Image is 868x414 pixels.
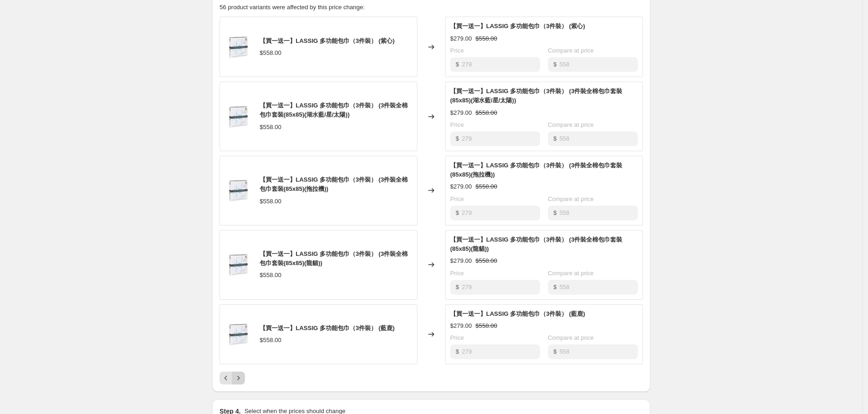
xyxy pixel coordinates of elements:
[553,209,557,216] span: $
[450,270,464,277] span: Price
[220,4,365,11] span: 56 product variants were affected by this price change:
[450,162,622,178] span: 【買一送一】LASSIG 多功能包巾（3件裝） (3件裝全棉包巾套裝(85x85)(拖拉機))
[450,47,464,54] span: Price
[260,250,408,266] span: 【買一送一】LASSIG 多功能包巾（3件裝） (3件裝全棉包巾套裝(85x85)(龍貓))
[450,23,585,30] span: 【買一送一】LASSIG 多功能包巾（3件裝） (紫心)
[456,61,459,68] span: $
[548,195,594,202] span: Compare at price
[450,236,622,252] span: 【買一送一】LASSIG 多功能包巾（3件裝） (3件裝全棉包巾套裝(85x85)(龍貓))
[225,103,252,130] img: lmcvps099_1_300_fb18d19f-8f57-47ec-95e2-fcffb144d6b4_80x.jpg
[450,195,464,202] span: Price
[450,34,472,43] div: $279.00
[225,33,252,61] img: lmcvps099_1_300_fb18d19f-8f57-47ec-95e2-fcffb144d6b4_80x.jpg
[450,182,472,191] div: $279.00
[450,256,472,266] div: $279.00
[476,321,497,331] strike: $558.00
[476,182,497,191] strike: $558.00
[548,121,594,128] span: Compare at price
[260,102,408,118] span: 【買一送一】LASSIG 多功能包巾（3件裝） (3件裝全棉包巾套裝(85x85)(湖水藍/星/太陽))
[260,123,281,132] div: $558.00
[548,47,594,54] span: Compare at price
[260,336,281,345] div: $558.00
[548,334,594,341] span: Compare at price
[232,372,245,384] button: Next
[260,197,281,206] div: $558.00
[476,256,497,266] strike: $558.00
[225,320,252,348] img: lmcvps099_1_300_fb18d19f-8f57-47ec-95e2-fcffb144d6b4_80x.jpg
[220,372,232,384] button: Previous
[548,270,594,277] span: Compare at price
[456,135,459,142] span: $
[220,372,245,384] nav: Pagination
[260,176,408,192] span: 【買一送一】LASSIG 多功能包巾（3件裝） (3件裝全棉包巾套裝(85x85)(拖拉機))
[476,108,497,118] strike: $558.00
[450,334,464,341] span: Price
[225,177,252,204] img: lmcvps099_1_300_fb18d19f-8f57-47ec-95e2-fcffb144d6b4_80x.jpg
[260,48,281,58] div: $558.00
[260,271,281,280] div: $558.00
[553,61,557,68] span: $
[553,284,557,290] span: $
[450,310,585,317] span: 【買一送一】LASSIG 多功能包巾（3件裝） (藍鹿)
[456,348,459,355] span: $
[553,348,557,355] span: $
[476,34,497,43] strike: $558.00
[450,88,622,104] span: 【買一送一】LASSIG 多功能包巾（3件裝） (3件裝全棉包巾套裝(85x85)(湖水藍/星/太陽))
[450,121,464,128] span: Price
[553,135,557,142] span: $
[450,321,472,331] div: $279.00
[260,325,395,331] span: 【買一送一】LASSIG 多功能包巾（3件裝） (藍鹿)
[456,209,459,216] span: $
[456,284,459,290] span: $
[225,251,252,278] img: lmcvps099_1_300_fb18d19f-8f57-47ec-95e2-fcffb144d6b4_80x.jpg
[260,37,395,44] span: 【買一送一】LASSIG 多功能包巾（3件裝） (紫心)
[450,108,472,118] div: $279.00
